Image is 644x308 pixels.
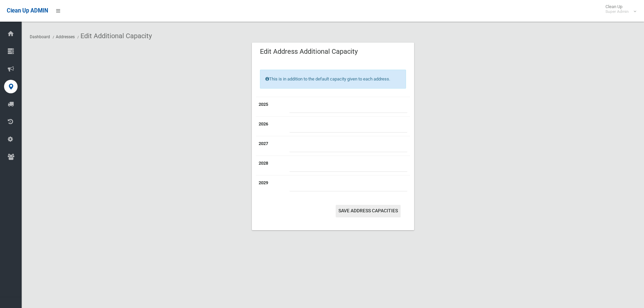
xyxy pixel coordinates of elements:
[256,156,287,175] th: 2028
[260,70,406,89] div: This is in addition to the default capacity given to each address.
[256,175,287,195] th: 2029
[256,116,287,136] th: 2026
[30,34,50,39] a: Dashboard
[252,45,366,58] header: Edit Address Additional Capacity
[76,30,152,42] li: Edit Additional Capacity
[336,205,401,217] button: Save Address capacities
[602,4,636,14] span: Clean Up
[256,97,287,116] th: 2025
[56,34,75,39] a: Addresses
[605,9,629,14] small: Super Admin
[256,136,287,156] th: 2027
[7,7,48,14] span: Clean Up ADMIN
